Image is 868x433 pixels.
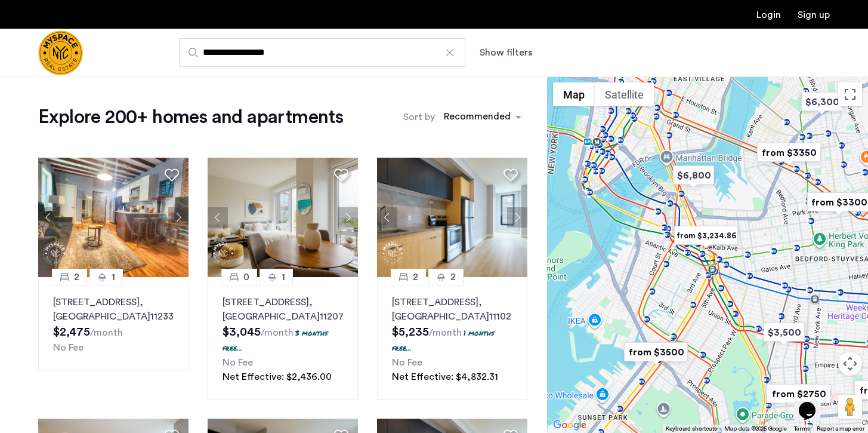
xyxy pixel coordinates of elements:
input: Apartment Search [179,38,465,67]
p: 3 months free... [223,328,328,353]
button: Previous apartment [208,207,228,228]
span: 2 [413,270,418,284]
a: Open this area in Google Maps (opens a new window) [550,417,589,433]
a: 01[STREET_ADDRESS], [GEOGRAPHIC_DATA]112073 months free...No FeeNet Effective: $2,436.00 [208,277,358,400]
span: $3,045 [223,326,261,338]
span: $5,235 [392,326,429,338]
img: 1997_638660674255189691.jpeg [38,158,189,277]
ng-select: sort-apartment [438,106,527,128]
iframe: chat widget [794,385,832,421]
h1: Explore 200+ homes and apartments [38,105,343,129]
button: Previous apartment [38,207,58,228]
button: Show satellite imagery [595,82,654,106]
div: $6,300 [796,88,847,115]
button: Previous apartment [377,207,397,228]
p: [STREET_ADDRESS] 11102 [392,295,512,324]
button: Keyboard shortcuts [666,425,717,433]
sub: /month [90,328,123,337]
button: Next apartment [338,207,358,228]
span: 0 [243,270,249,284]
p: [STREET_ADDRESS] 11233 [53,295,174,324]
img: 1997_638519001096654587.png [208,158,358,277]
a: 21[STREET_ADDRESS], [GEOGRAPHIC_DATA]11233No Fee [38,277,189,370]
img: 1997_638519968035243270.png [377,158,527,277]
a: Registration [798,10,830,20]
span: Net Effective: $4,832.31 [392,372,498,382]
img: Google [550,417,589,433]
label: Sort by [403,110,435,124]
sub: /month [429,328,462,337]
img: logo [38,30,83,75]
button: Map camera controls [838,352,862,376]
button: Next apartment [507,207,527,228]
a: 22[STREET_ADDRESS], [GEOGRAPHIC_DATA]111021 months free...No FeeNet Effective: $4,832.31 [377,277,527,400]
span: 2 [74,270,79,284]
a: Report a map error [817,425,864,433]
div: from $3350 [752,139,826,166]
span: 1 [112,270,115,284]
a: Cazamio Logo [38,30,83,75]
a: Terms (opens in new tab) [794,425,810,433]
sub: /month [261,328,294,337]
p: [STREET_ADDRESS] 11207 [223,295,343,324]
div: $6,800 [668,162,719,189]
div: $3,500 [759,319,810,346]
span: Net Effective: $2,436.00 [223,372,332,382]
span: No Fee [223,358,253,367]
button: Show or hide filters [480,45,532,60]
button: Next apartment [168,207,189,228]
div: from $2750 [762,380,835,407]
span: 2 [450,270,456,284]
div: from $3500 [619,339,693,366]
button: Toggle fullscreen view [838,82,862,106]
button: Show street map [553,82,595,106]
span: $2,475 [53,326,90,338]
p: 1 months free... [392,328,495,353]
div: Recommended [442,109,511,127]
span: No Fee [53,343,84,352]
div: from $3,234.86 [669,222,743,249]
button: Drag Pegman onto the map to open Street View [838,395,862,419]
span: No Fee [392,358,422,367]
a: Login [756,10,781,20]
span: Map data ©2025 Google [724,426,787,432]
span: 1 [282,270,285,284]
